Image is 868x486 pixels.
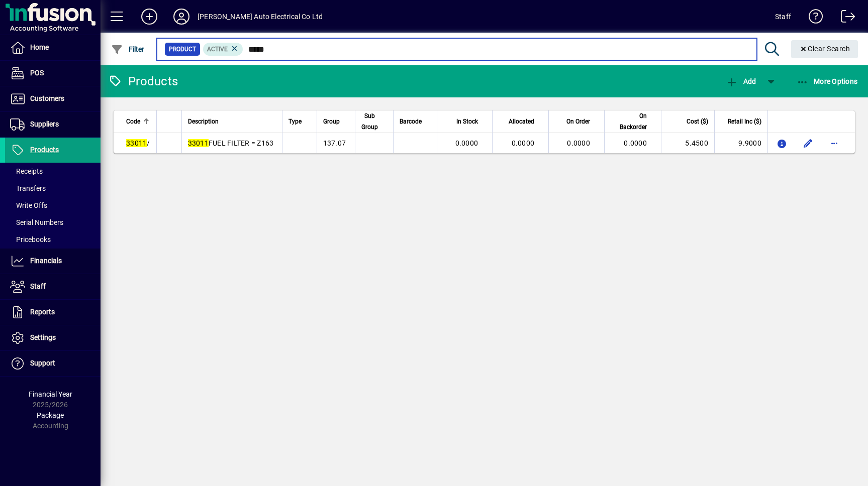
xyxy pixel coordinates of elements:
div: Allocated [499,116,543,127]
span: / [126,139,150,147]
div: Sub Group [361,110,387,133]
button: Edit [800,135,816,151]
span: On Order [566,116,590,127]
span: Reports [30,308,55,316]
span: 0.0000 [567,139,590,147]
a: Logout [833,2,855,35]
td: 9.9000 [714,133,767,153]
a: Serial Numbers [5,214,101,231]
span: Financials [30,257,62,265]
span: Transfers [10,184,46,192]
span: Support [30,359,55,367]
button: More options [826,135,842,151]
button: Profile [165,8,198,26]
button: Clear [791,40,858,58]
span: Financial Year [29,390,72,398]
a: Pricebooks [5,231,101,248]
div: Products [108,73,178,89]
td: 5.4500 [661,133,714,153]
div: Barcode [400,116,431,127]
span: Customers [30,94,64,102]
mat-chip: Activation Status: Active [203,43,243,56]
a: Reports [5,300,101,325]
span: Settings [30,333,56,341]
a: Support [5,351,101,376]
button: Add [723,72,758,90]
span: More Options [797,77,858,85]
span: Code [126,116,140,127]
span: In Stock [456,116,478,127]
span: Barcode [400,116,422,127]
a: Home [5,35,101,60]
span: Sub Group [361,110,378,133]
span: Clear Search [799,45,850,53]
div: On Order [555,116,599,127]
div: Staff [775,9,791,25]
span: Allocated [509,116,534,127]
span: 0.0000 [624,139,647,147]
span: Product [169,44,196,54]
span: Pricebooks [10,235,51,244]
span: Retail Inc ($) [728,116,761,127]
span: Group [323,116,340,127]
a: Knowledge Base [801,2,823,35]
span: 0.0000 [455,139,478,147]
span: POS [30,69,44,77]
span: 0.0000 [512,139,535,147]
em: 33011 [188,139,209,147]
div: Group [323,116,349,127]
button: Add [133,8,165,26]
span: Description [188,116,219,127]
span: Receipts [10,167,43,175]
span: Suppliers [30,120,59,128]
div: Type [288,116,311,127]
a: Transfers [5,180,101,197]
a: Customers [5,86,101,111]
a: Write Offs [5,197,101,214]
a: Suppliers [5,112,101,137]
span: Cost ($) [687,116,708,127]
div: [PERSON_NAME] Auto Electrical Co Ltd [198,9,323,25]
span: Home [30,43,49,51]
span: Products [30,146,59,154]
span: 137.07 [323,139,346,147]
div: On Backorder [611,110,656,133]
span: Package [37,411,64,419]
a: POS [5,61,101,86]
button: More Options [794,72,860,90]
span: Type [288,116,302,127]
span: Add [726,77,756,85]
a: Financials [5,249,101,274]
span: Staff [30,282,46,290]
a: Receipts [5,163,101,180]
a: Settings [5,325,101,350]
span: Filter [111,45,145,53]
div: Description [188,116,276,127]
span: On Backorder [611,110,647,133]
em: 33011 [126,139,147,147]
span: Active [207,46,228,53]
span: Serial Numbers [10,218,63,226]
button: Filter [109,40,147,58]
span: Write Offs [10,201,47,209]
div: In Stock [443,116,488,127]
div: Code [126,116,150,127]
a: Staff [5,274,101,299]
span: FUEL FILTER = Z163 [188,139,274,147]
